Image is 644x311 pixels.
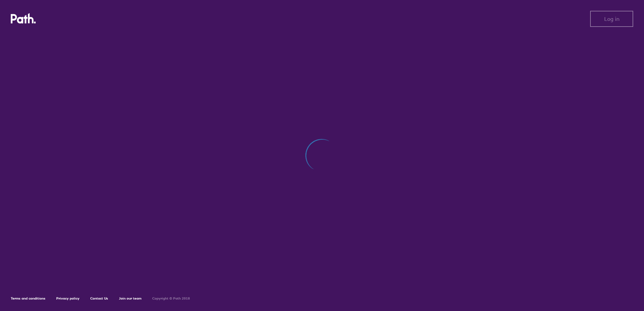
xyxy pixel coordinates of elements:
[119,296,141,301] a: Join our team
[590,11,633,27] button: Log in
[152,297,190,301] h6: Copyright © Path 2018
[56,296,79,301] a: Privacy policy
[11,296,45,301] a: Terms and conditions
[90,296,108,301] a: Contact Us
[604,16,619,22] span: Log in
